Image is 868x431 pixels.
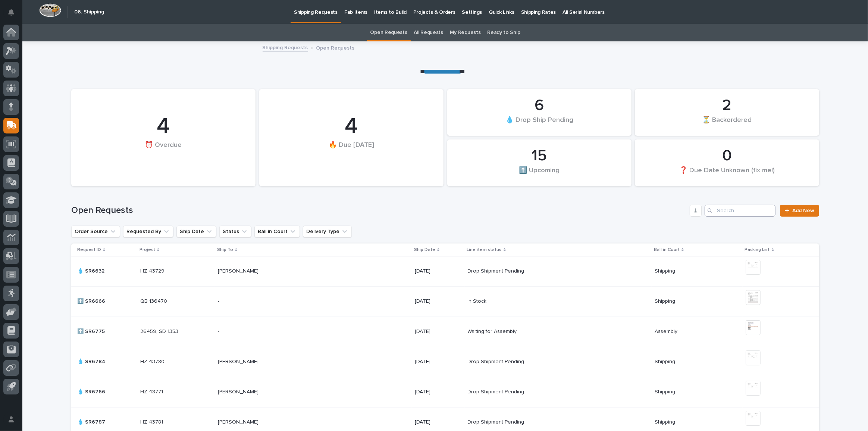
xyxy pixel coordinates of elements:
p: [DATE] [415,268,462,274]
p: In Stock [468,297,488,305]
p: Drop Shipment Pending [468,418,526,425]
p: HZ 43729 [140,267,166,274]
button: Ball in Court [254,226,300,237]
p: Assembly [655,327,679,335]
p: [PERSON_NAME] [218,267,260,274]
p: Drop Shipment Pending [468,357,526,365]
div: 15 [460,147,619,165]
p: [DATE] [415,328,462,335]
p: 26459, SD 1353 [140,327,180,335]
div: 💧 Drop Ship Pending [460,116,619,131]
button: Order Source [71,226,120,237]
tr: ⬆️ SR6666⬆️ SR6666 QB 136470QB 136470 -- [DATE]In StockIn Stock ShippingShipping [71,286,819,317]
tr: 💧 SR6766💧 SR6766 HZ 43771HZ 43771 [PERSON_NAME][PERSON_NAME] [DATE]Drop Shipment PendingDrop Ship... [71,377,819,407]
p: Drop Shipment Pending [468,267,526,274]
p: [DATE] [415,359,462,365]
div: 0 [648,147,806,165]
button: Delivery Type [303,226,352,237]
h2: 06. Shipping [74,9,104,15]
p: 💧 SR6784 [77,357,107,365]
p: [DATE] [415,389,462,395]
p: Line item status [467,246,502,254]
p: HZ 43771 [140,387,164,395]
p: [PERSON_NAME] [218,357,260,365]
p: ⬆️ SR6775 [77,327,106,335]
a: My Requests [450,24,481,41]
h1: Open Requests [71,205,687,216]
button: Status [219,226,251,237]
p: Packing List [745,246,770,254]
p: Shipping [655,357,677,365]
a: Ready to Ship [487,24,520,41]
p: Drop Shipment Pending [468,387,526,395]
input: Search [705,205,775,217]
button: Requested By [123,226,173,237]
div: 🔥 Due [DATE] [272,141,431,164]
a: Open Requests [370,24,407,41]
p: QB 136470 [140,297,169,305]
p: Shipping [655,297,677,305]
p: - [218,327,221,335]
p: Waiting for Assembly [468,327,518,335]
img: Workspace Logo [39,3,61,17]
p: Ship To [217,246,233,254]
p: HZ 43781 [140,418,164,425]
p: - [218,297,221,305]
p: Project [140,246,155,254]
p: [PERSON_NAME] [218,387,260,395]
span: Add New [792,208,814,213]
p: Shipping [655,418,677,425]
a: Add New [780,205,819,217]
div: 4 [84,113,243,140]
p: 💧 SR6632 [77,267,106,274]
p: Shipping [655,387,677,395]
tr: 💧 SR6632💧 SR6632 HZ 43729HZ 43729 [PERSON_NAME][PERSON_NAME] [DATE]Drop Shipment PendingDrop Ship... [71,256,819,286]
div: ⏰ Overdue [84,141,243,164]
p: Shipping [655,267,677,274]
div: 2 [648,96,806,115]
p: HZ 43780 [140,357,166,365]
p: Ship Date [414,246,435,254]
div: ⬆️ Upcoming [460,166,619,182]
tr: ⬆️ SR6775⬆️ SR6775 26459, SD 135326459, SD 1353 -- [DATE]Waiting for AssemblyWaiting for Assembly... [71,317,819,347]
button: Notifications [3,4,19,20]
p: 💧 SR6787 [77,418,107,425]
p: ⬆️ SR6666 [77,297,107,305]
button: Ship Date [176,226,216,237]
p: [DATE] [415,419,462,425]
p: Ball in Court [654,246,680,254]
p: [PERSON_NAME] [218,418,260,425]
div: Notifications [9,9,19,21]
div: 4 [272,113,431,140]
p: 💧 SR6766 [77,387,107,395]
a: All Requests [414,24,443,41]
div: 6 [460,96,619,115]
tr: 💧 SR6784💧 SR6784 HZ 43780HZ 43780 [PERSON_NAME][PERSON_NAME] [DATE]Drop Shipment PendingDrop Ship... [71,347,819,377]
p: Open Requests [316,43,355,51]
p: [DATE] [415,298,462,305]
div: ❓ Due Date Unknown (fix me!) [648,166,806,182]
p: Request ID [77,246,101,254]
a: Shipping Requests [263,43,308,51]
div: ⏳ Backordered [648,116,806,131]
